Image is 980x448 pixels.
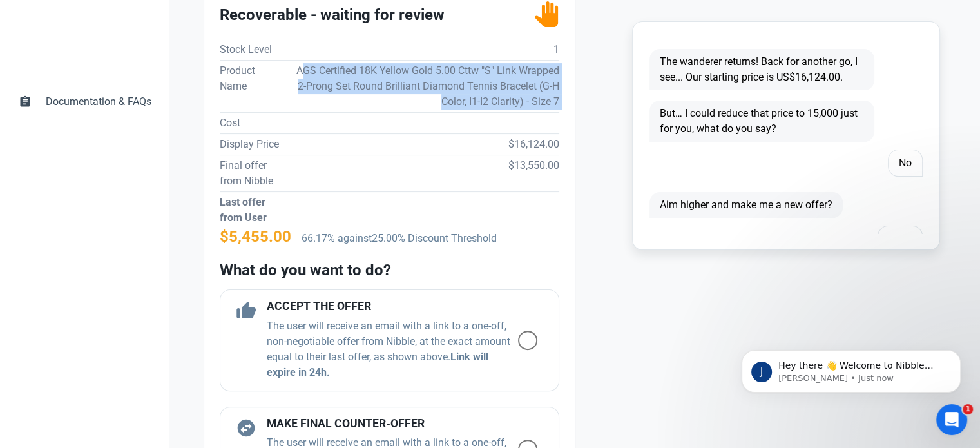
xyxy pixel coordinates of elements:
h4: MAKE FINAL COUNTER-OFFER [267,418,518,431]
span: swap_horizontal_circle [236,418,256,438]
h2: $5,455.00 [220,228,291,246]
td: Product Name [220,60,285,112]
h4: ACCEPT THE OFFER [267,300,518,313]
td: AGS Certified 18K Yellow Gold 5.00 Cttw "S" Link Wrapped 2-Prong Set Round Brilliant Diamond Tenn... [285,60,559,112]
td: Display Price [220,133,285,155]
span: Aim higher and make me a new offer? [649,192,843,218]
td: Last offer from User [220,191,285,228]
span: thumb_up [236,300,256,321]
h2: What do you want to do? [220,262,559,279]
td: $16,124.00 [285,133,559,155]
span: 1 [963,404,973,414]
img: status_user_offer_available.svg [533,1,559,27]
p: 66.17% against [302,231,559,246]
iframe: Intercom notifications message [722,323,980,413]
a: assignmentDocumentation & FAQs [10,86,159,117]
b: Link will expire in 24h. [267,351,488,378]
td: Stock Level [220,39,285,61]
h2: Recoverable - waiting for review [220,2,533,28]
span: 5400 [878,226,923,253]
p: The user will receive an email with a link to a one-off, non-negotiable offer from Nibble, at the... [267,318,518,380]
span: No [888,150,923,177]
td: 1 [285,39,559,61]
span: Documentation & FAQs [46,94,151,110]
span: The wanderer returns! Back for another go, I see... Our starting price is US$16,124.00. [649,49,874,90]
span: 25.00% Discount Threshold [372,232,497,244]
td: Cost [220,112,285,133]
td: Final offer from Nibble [220,155,285,191]
td: $13,550.00 [285,155,559,191]
span: assignment [19,94,32,107]
span: But… I could reduce that price to 15,000 just for you, what do you say? [649,101,874,142]
iframe: Intercom live chat [936,404,967,435]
